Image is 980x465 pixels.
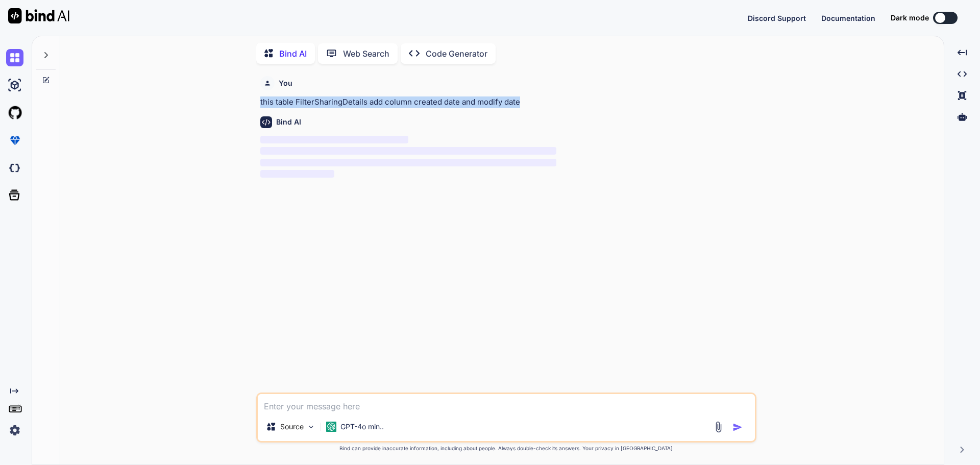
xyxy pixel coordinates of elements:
[6,132,23,149] img: premium
[713,421,724,433] img: attachment
[276,117,301,127] h6: Bind AI
[260,170,334,178] span: ‌
[260,96,754,108] p: this table FilterSharingDetails add column created date and modify date
[821,13,875,23] button: Documentation
[280,422,304,432] p: Source
[279,78,292,88] h6: You
[343,47,389,60] p: Web Search
[6,77,23,94] img: ai-studio
[8,8,69,23] img: Bind AI
[6,49,23,66] img: chat
[732,422,743,432] img: icon
[279,47,307,60] p: Bind AI
[891,13,929,23] span: Dark mode
[256,445,756,452] p: Bind can provide inaccurate information, including about people. Always double-check its answers....
[260,159,557,166] span: ‌
[260,147,557,155] span: ‌
[6,159,23,177] img: darkCloudIdeIcon
[260,136,408,143] span: ‌
[307,423,315,431] img: Pick Models
[6,422,23,439] img: settings
[748,14,806,22] span: Discord Support
[6,104,23,121] img: githubLight
[326,422,336,432] img: GPT-4o mini
[340,422,384,432] p: GPT-4o min..
[821,14,875,22] span: Documentation
[426,47,487,60] p: Code Generator
[748,13,806,23] button: Discord Support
